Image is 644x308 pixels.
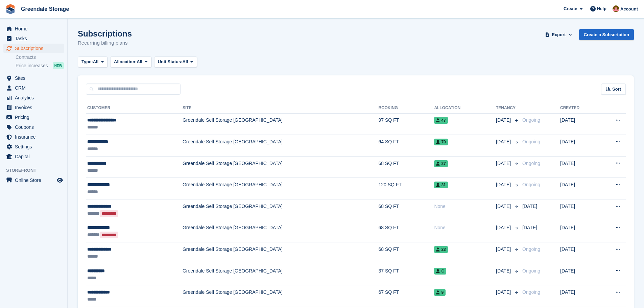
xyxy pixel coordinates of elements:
span: Tasks [15,34,55,43]
div: None [434,203,496,210]
p: Recurring billing plans [78,39,132,47]
span: Ongoing [522,246,540,252]
span: Price increases [16,63,48,69]
span: 47 [434,117,448,124]
td: Greendale Self Storage [GEOGRAPHIC_DATA] [183,199,379,221]
img: stora-icon-8386f47178a22dfd0bd8f6a31ec36ba5ce8667c1dd55bd0f319d3a0aa187defe.svg [5,4,16,14]
span: Online Store [15,175,55,185]
td: 67 SQ FT [379,285,434,307]
a: Price increases NEW [16,62,64,69]
td: Greendale Self Storage [GEOGRAPHIC_DATA] [183,264,379,285]
div: NEW [53,62,64,69]
th: Booking [379,103,434,114]
span: Invoices [15,103,55,112]
td: [DATE] [560,242,598,264]
td: [DATE] [560,285,598,307]
img: Justin Swingler [613,5,619,12]
span: Home [15,24,55,33]
span: Ongoing [522,117,540,123]
td: [DATE] [560,199,598,221]
span: All [93,58,99,65]
th: Created [560,103,598,114]
span: Ongoing [522,139,540,144]
th: Site [183,103,379,114]
a: menu [3,103,64,112]
td: Greendale Self Storage [GEOGRAPHIC_DATA] [183,113,379,135]
a: menu [3,132,64,142]
a: menu [3,93,64,102]
th: Tenancy [496,103,520,114]
a: menu [3,122,64,132]
span: Ongoing [522,182,540,187]
span: 70 [434,139,448,145]
span: Ongoing [522,161,540,166]
span: [DATE] [496,246,512,253]
div: None [434,224,496,231]
span: All [137,58,142,65]
td: 64 SQ FT [379,135,434,157]
button: Unit Status: All [154,56,197,68]
span: [DATE] [496,181,512,188]
a: menu [3,34,64,43]
a: Greendale Storage [18,3,72,15]
span: [DATE] [496,160,512,167]
td: 68 SQ FT [379,199,434,221]
td: 68 SQ FT [379,156,434,178]
span: Account [620,6,638,13]
td: 68 SQ FT [379,221,434,242]
td: [DATE] [560,178,598,199]
td: [DATE] [560,264,598,285]
a: menu [3,142,64,151]
td: Greendale Self Storage [GEOGRAPHIC_DATA] [183,285,379,307]
span: Export [552,31,566,38]
th: Allocation [434,103,496,114]
a: menu [3,152,64,161]
h1: Subscriptions [78,29,132,38]
span: Capital [15,152,55,161]
td: Greendale Self Storage [GEOGRAPHIC_DATA] [183,135,379,157]
a: Preview store [56,176,64,184]
span: 23 [434,246,448,253]
span: Analytics [15,93,55,102]
a: menu [3,24,64,33]
span: Type: [81,58,93,65]
span: [DATE] [522,204,537,209]
button: Type: All [78,56,108,68]
span: 9 [434,289,446,296]
span: Sites [15,73,55,83]
span: Coupons [15,122,55,132]
td: Greendale Self Storage [GEOGRAPHIC_DATA] [183,221,379,242]
span: CRM [15,83,55,93]
a: Contracts [16,54,64,61]
span: [DATE] [496,117,512,124]
button: Export [544,29,574,40]
span: Insurance [15,132,55,142]
a: menu [3,44,64,53]
td: Greendale Self Storage [GEOGRAPHIC_DATA] [183,178,379,199]
td: Greendale Self Storage [GEOGRAPHIC_DATA] [183,156,379,178]
td: 68 SQ FT [379,242,434,264]
span: Ongoing [522,268,540,274]
td: [DATE] [560,113,598,135]
span: Sort [612,86,621,93]
span: [DATE] [496,203,512,210]
span: Help [597,5,606,12]
td: [DATE] [560,135,598,157]
span: [DATE] [522,225,537,230]
a: menu [3,83,64,93]
span: C [434,268,446,275]
span: Allocation: [114,58,137,65]
th: Customer [86,103,183,114]
span: All [183,58,188,65]
button: Allocation: All [110,56,151,68]
span: [DATE] [496,138,512,145]
td: 120 SQ FT [379,178,434,199]
td: 37 SQ FT [379,264,434,285]
span: Unit Status: [158,58,183,65]
span: Ongoing [522,289,540,295]
span: Settings [15,142,55,151]
span: 31 [434,182,448,188]
span: Subscriptions [15,44,55,53]
span: [DATE] [496,224,512,231]
a: menu [3,73,64,83]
